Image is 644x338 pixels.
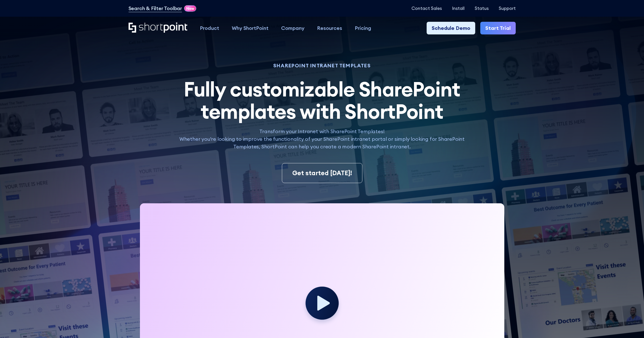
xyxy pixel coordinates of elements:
[194,22,225,34] a: Product
[317,24,342,32] div: Resources
[282,163,362,183] a: Get started [DATE]!
[174,63,470,68] h1: SHAREPOINT INTRANET TEMPLATES
[292,168,352,178] div: Get started [DATE]!
[619,314,644,338] iframe: Chat Widget
[225,22,275,34] a: Why ShortPoint
[427,22,475,34] a: Schedule Demo
[499,6,516,11] a: Support
[174,128,470,150] p: Transform your Intranet with SharePoint Templates! Whether you're looking to improve the function...
[452,6,465,11] a: Install
[200,24,219,32] div: Product
[355,24,371,32] div: Pricing
[129,23,188,33] a: Home
[475,6,489,11] a: Status
[281,24,304,32] div: Company
[129,5,182,12] a: Search & Filter Toolbar
[348,22,378,34] a: Pricing
[232,24,268,32] div: Why ShortPoint
[275,22,311,34] a: Company
[480,22,516,34] a: Start Trial
[311,22,348,34] a: Resources
[411,6,442,11] a: Contact Sales
[184,76,460,124] span: Fully customizable SharePoint templates with ShortPoint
